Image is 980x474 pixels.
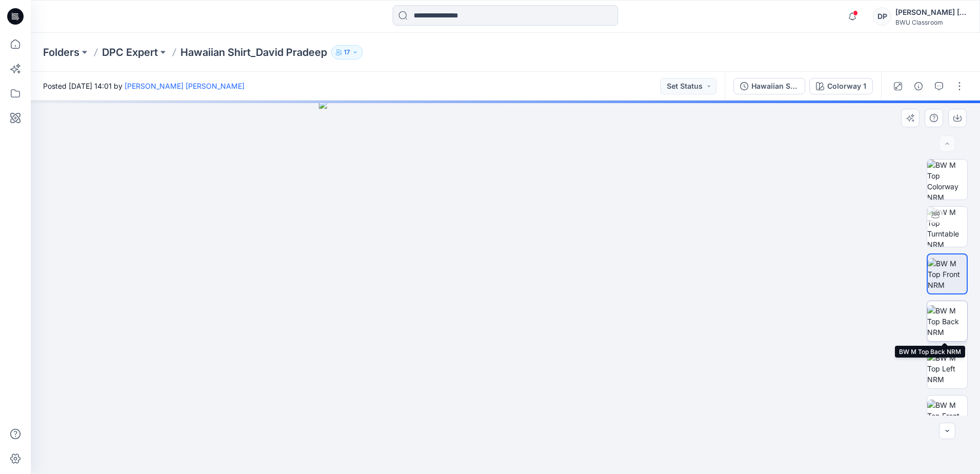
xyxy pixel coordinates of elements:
a: DPC Expert [102,45,158,60]
a: Folders [43,45,79,60]
p: 17 [344,47,350,58]
img: BW M Top Back NRM [927,305,967,338]
div: Colorway 1 [827,81,866,92]
img: BW M Top Front NRM [928,258,967,290]
div: [PERSON_NAME] [PERSON_NAME] [895,6,967,18]
button: Colorway 1 [809,78,873,94]
button: 17 [331,45,363,60]
button: Hawaiian Shirt_David Pradeep [733,78,805,94]
img: BW M Top Front Chest NRM [927,400,967,432]
div: DP [873,7,891,26]
a: [PERSON_NAME] [PERSON_NAME] [125,82,244,90]
p: Hawaiian Shirt_David Pradeep [180,45,327,60]
img: BW M Top Turntable NRM [927,207,967,247]
span: Posted [DATE] 14:01 by [43,81,244,91]
img: BW M Top Left NRM [927,352,967,385]
img: eyJhbGciOiJIUzI1NiIsImtpZCI6IjAiLCJzbHQiOiJzZXMiLCJ0eXAiOiJKV1QifQ.eyJkYXRhIjp7InR5cGUiOiJzdG9yYW... [319,101,692,474]
div: Hawaiian Shirt_David Pradeep [751,81,799,92]
img: BW M Top Colorway NRM [927,160,967,200]
div: BWU Classroom [895,18,967,26]
button: Details [910,78,927,94]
